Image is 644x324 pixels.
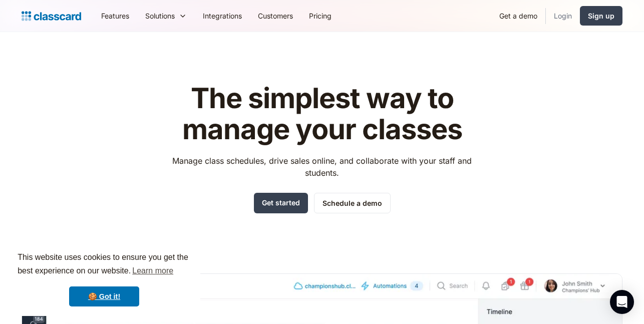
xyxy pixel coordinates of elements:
a: learn more about cookies [131,263,175,278]
a: Login [546,5,580,27]
a: Integrations [195,5,250,27]
div: Solutions [145,11,175,21]
a: Get started [254,193,308,213]
p: Manage class schedules, drive sales online, and collaborate with your staff and students. [163,155,481,179]
a: dismiss cookie message [69,286,139,306]
h1: The simplest way to manage your classes [163,83,481,145]
a: home [22,9,81,23]
a: Features [93,5,137,27]
div: cookieconsent [8,242,200,316]
a: Get a demo [491,5,545,27]
div: Sign up [588,11,614,21]
a: Pricing [301,5,340,27]
a: Sign up [580,6,622,26]
a: Schedule a demo [314,193,391,213]
div: Solutions [137,5,195,27]
span: This website uses cookies to ensure you get the best experience on our website. [18,251,191,278]
div: Open Intercom Messenger [610,290,634,314]
a: Customers [250,5,301,27]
